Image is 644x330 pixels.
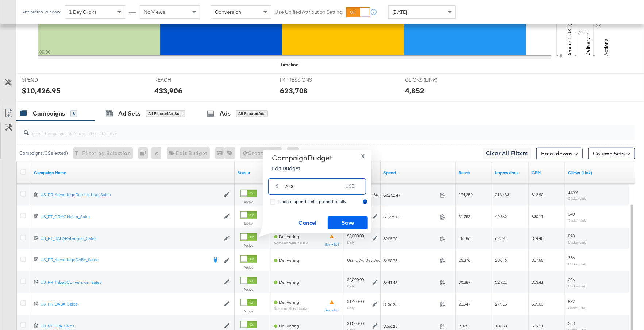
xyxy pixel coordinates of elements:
span: $436.28 [383,302,437,307]
button: Breakdowns [536,148,583,159]
button: Save [328,216,368,229]
div: Campaign Budget [272,154,333,162]
input: Enter your budget [285,176,342,191]
span: 253 [568,321,575,326]
span: 206 [568,277,575,282]
sub: Clicks (Link) [568,306,587,310]
sub: Clicks (Link) [568,262,587,266]
sub: Clicks (Link) [568,218,587,222]
span: Save [331,218,365,228]
div: 4,852 [405,85,424,96]
label: Active [240,243,257,248]
span: 174,252 [459,192,473,197]
span: No Views [144,9,165,15]
a: The number of times your ad was served. On mobile apps an ad is counted as served the first time ... [495,170,526,176]
div: US_PR_DABA_Sales [41,301,220,307]
label: Active [240,309,257,314]
a: US_RT_CRMGMailer_Sales [41,214,220,220]
span: 23,276 [459,257,470,263]
span: 340 [568,211,575,217]
span: $19.21 [532,323,543,329]
button: Column Sets [588,148,635,159]
span: 21,947 [459,301,470,307]
span: 9,025 [459,323,468,329]
button: X [358,154,368,159]
span: $14.45 [532,236,543,241]
span: 828 [568,233,575,238]
label: Active [240,265,257,270]
a: US_PR_DABA_Sales [41,301,220,307]
div: All Filtered Ad Sets [146,110,185,117]
div: Ads [220,109,231,118]
a: US_RT_DABARetention_Sales [41,236,220,242]
div: $1,400.00 [347,299,364,304]
span: Delivering [279,299,299,305]
div: Using Ad Set Budget [347,257,387,263]
sub: Daily [347,284,355,288]
a: Your campaign name. [34,170,232,176]
span: SPEND [22,77,77,84]
div: Attribution Window: [22,9,61,15]
span: CLICKS (LINK) [405,77,460,84]
div: 623,708 [280,85,308,96]
text: Delivery [585,37,591,56]
div: US_RT_CRMGMailer_Sales [41,214,220,220]
span: [DATE] [392,9,407,15]
span: 31,753 [459,214,470,219]
span: $490.78 [383,258,437,263]
sub: Some Ad Sets Inactive [274,241,308,245]
span: Clear All Filters [486,149,528,158]
div: USD [342,181,358,194]
text: Actions [603,39,609,56]
label: Active [240,287,257,292]
span: 45,186 [459,236,470,241]
span: $266.23 [383,323,437,329]
div: Campaigns [33,109,65,118]
sub: Daily [347,306,355,310]
span: 213,433 [495,192,509,197]
div: Campaigns ( 0 Selected) [19,150,68,156]
div: Ad Sets [118,109,140,118]
sub: Clicks (Link) [568,240,587,244]
span: 336 [568,255,575,260]
span: $2,752.47 [383,192,437,198]
span: Delivering [279,234,299,239]
span: 13,858 [495,323,507,329]
a: US_RT_DPA_Sales [41,323,220,329]
input: Search Campaigns by Name, ID or Objective [29,123,579,137]
a: The total amount spent to date. [383,170,453,176]
span: 1,099 [568,189,578,195]
sub: Clicks (Link) [568,284,587,288]
span: $30.11 [532,214,543,219]
div: US_PR_AdvantageDABA_Sales [41,257,208,263]
div: $1,000.00 [347,321,364,326]
a: The number of people your ad was served to. [459,170,489,176]
div: $ [273,181,282,194]
span: $13.41 [532,279,543,285]
span: $908.70 [383,236,437,241]
button: Clear All Filters [483,148,531,159]
button: Cancel [288,216,328,229]
a: US_PR_AdvantageRetargeting_Sales [41,192,220,198]
sub: Clicks (Link) [568,196,587,201]
span: Cancel [290,218,325,228]
sub: Some Ad Sets Inactive [274,307,308,311]
span: $1,275.69 [383,214,437,220]
span: $12.90 [532,192,543,197]
div: $2,000.00 [347,277,364,283]
a: US_PR_TribesConversion_Sales [41,279,220,286]
span: Delivering [279,257,299,263]
span: 42,362 [495,214,507,219]
div: All Filtered Ads [236,110,268,117]
span: Conversion [215,9,241,15]
a: Shows the current state of your Ad Campaign. [238,170,268,176]
p: Edit Budget [272,164,333,172]
div: 0 [138,147,151,159]
span: REACH [154,77,209,84]
a: The average cost you've paid to have 1,000 impressions of your ad. [532,170,562,176]
a: US_PR_AdvantageDABA_Sales [41,257,208,264]
span: $17.50 [532,257,543,263]
label: Use Unified Attribution Setting: [275,9,343,16]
